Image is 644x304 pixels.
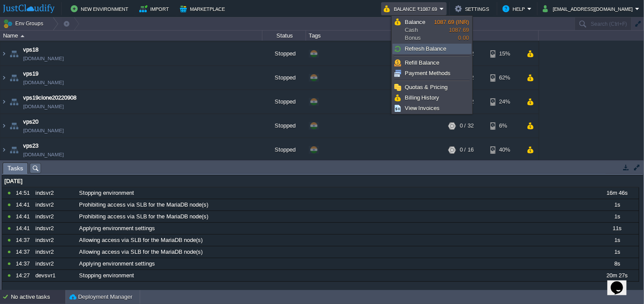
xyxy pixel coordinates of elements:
div: 1s [596,235,638,246]
div: 14:37 [16,235,32,246]
span: [DOMAIN_NAME] [23,126,64,135]
div: 11s [596,223,638,234]
div: 1s [596,246,638,258]
div: 14:37 [16,246,32,258]
button: Settings [455,3,492,14]
a: vps20 [23,117,38,126]
span: Stopping environment [79,272,134,280]
img: AMDAwAAAACH5BAEAAAAALAAAAAABAAEAAAICRAEAOw== [21,35,24,37]
img: AMDAwAAAACH5BAEAAAAALAAAAAABAAEAAAICRAEAOw== [0,114,7,138]
iframe: chat widget [607,269,635,295]
a: Quotas & Pricing [393,83,471,92]
button: Env Groups [3,17,46,30]
div: indsvr2 [33,235,76,246]
button: Help [503,3,527,14]
img: AMDAwAAAACH5BAEAAAAALAAAAAABAAEAAAICRAEAOw== [8,114,20,138]
span: Billing History [405,94,440,101]
span: Applying environment settings [79,260,155,268]
span: [DOMAIN_NAME] [23,78,64,87]
button: [EMAIL_ADDRESS][DOMAIN_NAME] [543,3,635,14]
div: 1s [596,199,638,211]
div: 1s [596,211,638,222]
span: [DOMAIN_NAME] [23,150,64,159]
button: Marketplace [180,3,227,14]
a: Billing History [393,93,471,103]
a: View Invoices [393,104,471,113]
div: indsvr2 [33,199,76,211]
img: JustCloudify [3,4,55,13]
span: Prohibiting access via SLB for the MariaDB node(s) [79,213,208,221]
div: 14:41 [16,211,32,222]
div: No active tasks [11,290,65,304]
button: Deployment Manager [69,293,132,301]
div: indsvr2 [33,211,76,222]
div: Name [1,31,262,41]
img: AMDAwAAAACH5BAEAAAAALAAAAAABAAEAAAICRAEAOw== [0,138,7,162]
div: 14:41 [16,199,32,211]
div: 0 / 32 [460,114,474,138]
div: 40% [490,138,519,162]
span: View Invoices [405,105,440,111]
div: Tags [307,31,445,41]
img: AMDAwAAAACH5BAEAAAAALAAAAAABAAEAAAICRAEAOw== [0,66,7,90]
div: 0 / 16 [460,138,474,162]
span: Allowing access via SLB for the MariaDB node(s) [79,248,203,256]
div: 8s [596,258,638,269]
div: 20m 27s [596,270,638,281]
span: Payment Methods [405,70,451,76]
span: Allowing access via SLB for the MariaDB node(s) [79,236,203,244]
div: 16m 46s [596,187,638,199]
div: 6% [490,114,519,138]
div: indsvr2 [33,258,76,269]
div: Stopped [262,114,306,138]
img: AMDAwAAAACH5BAEAAAAALAAAAAABAAEAAAICRAEAOw== [0,42,7,66]
div: Status [263,31,306,41]
div: 14:37 [16,258,32,269]
div: 24% [490,90,519,114]
div: 15% [490,42,519,66]
div: 14:41 [16,223,32,234]
a: Refill Balance [393,58,471,68]
button: Import [139,3,172,14]
span: [DOMAIN_NAME] [23,54,64,63]
a: vps19 [23,69,38,78]
img: AMDAwAAAACH5BAEAAAAALAAAAAABAAEAAAICRAEAOw== [0,90,7,114]
div: Stopped [262,66,306,90]
div: 14:27 [16,270,32,281]
button: Balance ₹1087.69 [384,3,440,14]
span: 1087.69 (INR) [434,19,469,25]
span: [DOMAIN_NAME] [23,102,64,111]
button: New Environment [71,3,131,14]
img: AMDAwAAAACH5BAEAAAAALAAAAAABAAEAAAICRAEAOw== [8,138,20,162]
div: Stopped [262,42,306,66]
img: AMDAwAAAACH5BAEAAAAALAAAAAABAAEAAAICRAEAOw== [8,90,20,114]
a: vps23 [23,142,38,150]
a: Payment Methods [393,69,471,78]
span: Applying environment settings [79,225,155,232]
span: Cash Bonus [405,18,434,42]
a: vps18 [23,45,38,54]
span: Stopping environment [79,189,134,197]
span: Balance [405,19,425,25]
span: Refresh Balance [405,45,447,52]
div: 14:51 [16,187,32,199]
div: indsvr2 [33,187,76,199]
img: AMDAwAAAACH5BAEAAAAALAAAAAABAAEAAAICRAEAOw== [8,42,20,66]
span: Tasks [7,163,23,174]
div: indsvr2 [33,246,76,258]
span: 1087.69 0.00 [434,19,469,41]
a: BalanceCashBonus1087.69 (INR)1087.690.00 [393,17,471,43]
a: vps19clone20220908 [23,93,76,102]
div: indsvr2 [33,223,76,234]
div: [DATE] [2,176,639,187]
span: Quotas & Pricing [405,84,448,90]
div: devsvr1 [33,270,76,281]
div: 62% [490,66,519,90]
div: Stopped [262,138,306,162]
span: Refill Balance [405,59,440,66]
